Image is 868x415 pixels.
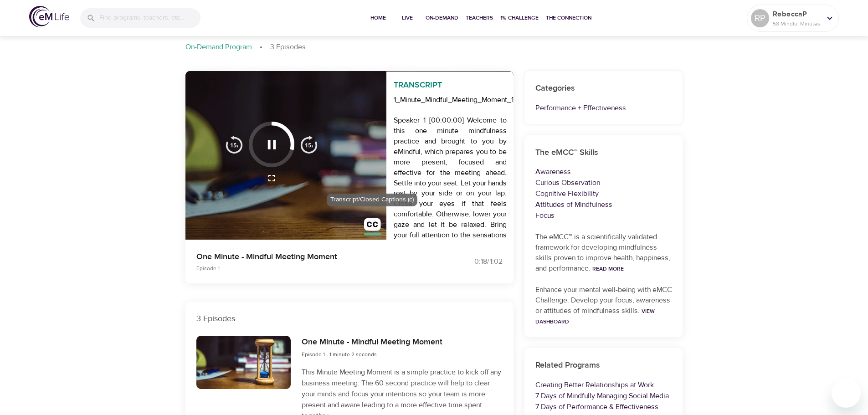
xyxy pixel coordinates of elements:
input: Find programs, teachers, etc... [99,8,200,28]
span: Episode 1 - 1 minute 2 seconds [302,351,377,358]
p: Episode 1 [196,264,423,272]
img: 15s_next.svg [300,135,318,154]
p: 58 Mindful Minutes [773,20,821,28]
span: The Connection [546,13,591,23]
img: logo [29,6,69,27]
nav: breadcrumb [185,42,683,53]
a: 7 Days of Performance & Effectiveness [535,402,658,411]
p: RebeccaP [773,9,821,20]
iframe: Button to launch messaging window [832,379,861,408]
p: Focus [535,210,672,221]
p: Awareness [535,166,672,177]
p: Attitudes of Mindfulness [535,199,672,210]
h6: Categories [535,82,672,95]
p: On-Demand Program [185,42,252,52]
div: 0:18 / 1:02 [434,256,503,267]
span: Teachers [466,13,493,23]
p: One Minute - Mindful Meeting Moment [196,251,423,263]
a: View Dashboard [535,307,655,325]
p: The eMCC™ is a scientifically validated framework for developing mindfulness skills proven to imp... [535,232,672,274]
div: RP [751,9,769,27]
div: 1_Minute_Mindful_Meeting_Moment_1_Minute_Mindful_Meeting_Moment_80 Speaker 1 [00:00:00] Welcome t... [386,91,514,376]
span: 1% Challenge [500,13,539,23]
h6: One Minute - Mindful Meeting Moment [302,336,442,349]
h6: Related Programs [535,359,672,372]
span: Live [396,13,418,23]
h6: The eMCC™ Skills [535,146,672,159]
p: Performance + Effectiveness [535,102,672,113]
img: close_caption.svg [364,218,381,235]
p: 3 Episodes [196,313,503,325]
p: Transcript [386,72,514,91]
img: 15s_prev.svg [225,135,243,154]
span: On-Demand [426,13,458,23]
a: Read More [592,265,624,272]
a: 7 Days of Mindfully Managing Social Media [535,391,669,400]
p: 3 Episodes [270,42,306,52]
a: Creating Better Relationships at Work [535,380,654,389]
span: Home [367,13,389,23]
p: Enhance your mental well-being with eMCC Challenge. Develop your focus, awareness or attitudes of... [535,285,672,327]
p: Cognitive Flexibility [535,188,672,199]
p: Curious Observation [535,177,672,188]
